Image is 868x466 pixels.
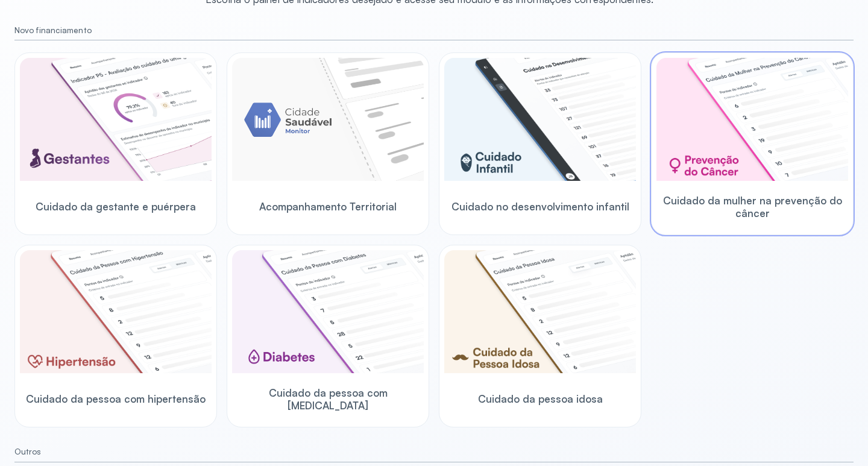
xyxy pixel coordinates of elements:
small: Novo financiamento [14,25,854,36]
span: Cuidado da gestante e puérpera [36,200,196,213]
img: elderly.png [444,250,636,373]
small: Outros [14,447,854,457]
span: Acompanhamento Territorial [259,200,397,213]
img: woman-cancer-prevention-care.png [656,58,848,181]
img: pregnants.png [20,58,212,181]
span: Cuidado da pessoa com [MEDICAL_DATA] [232,386,424,412]
img: diabetics.png [232,250,424,373]
span: Cuidado da mulher na prevenção do câncer [656,194,848,220]
img: child-development.png [444,58,636,181]
span: Cuidado da pessoa idosa [478,392,603,405]
img: hypertension.png [20,250,212,373]
span: Cuidado no desenvolvimento infantil [451,200,629,213]
span: Cuidado da pessoa com hipertensão [26,392,206,405]
img: placeholder-module-ilustration.png [232,58,424,181]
